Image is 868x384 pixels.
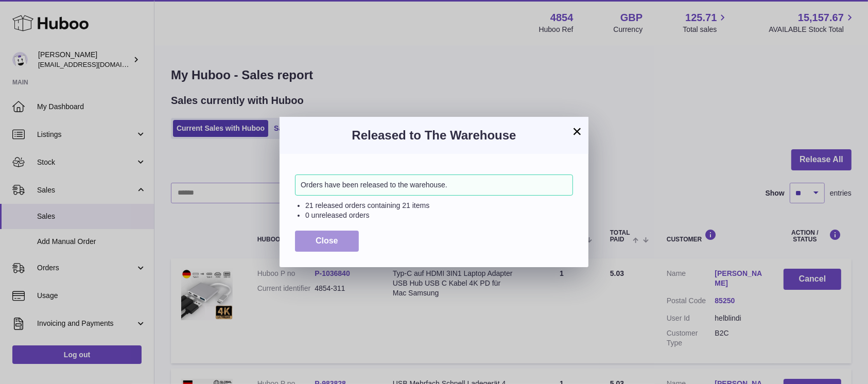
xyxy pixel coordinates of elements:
div: Orders have been released to the warehouse. [295,174,573,196]
span: Close [316,236,338,245]
button: × [571,125,583,137]
button: Close [295,231,359,252]
li: 0 unreleased orders [305,211,573,220]
h3: Released to The Warehouse [295,127,573,144]
li: 21 released orders containing 21 items [305,201,573,211]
